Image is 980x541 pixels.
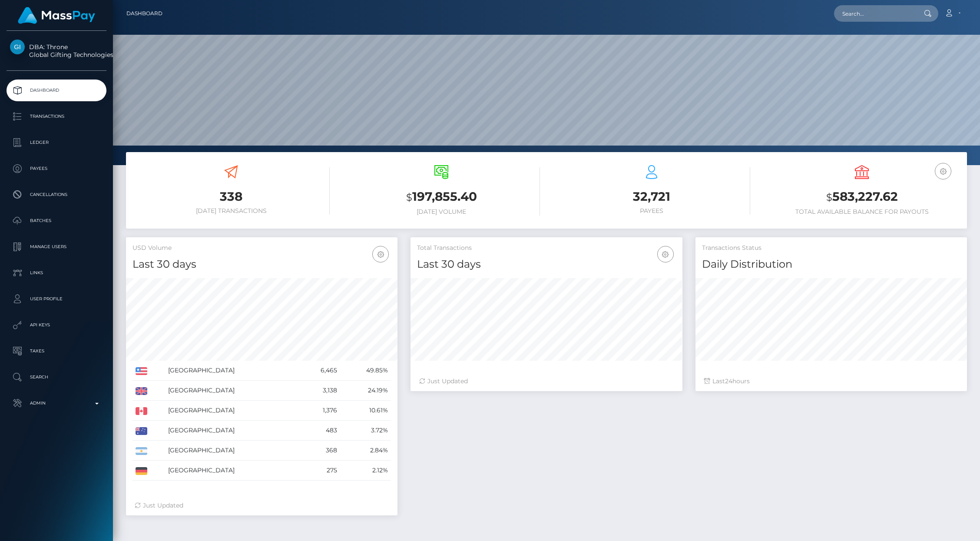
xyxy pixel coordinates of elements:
[7,288,106,310] a: User Profile
[298,421,340,441] td: 483
[725,377,732,385] span: 24
[132,207,330,215] h6: [DATE] Transactions
[10,110,103,123] p: Transactions
[702,257,960,272] h4: Daily Distribution
[343,188,540,206] h3: 197,855.40
[135,501,389,510] div: Just Updated
[7,43,106,59] span: DBA: Throne Global Gifting Technologies Inc
[10,319,103,332] p: API Keys
[165,381,298,401] td: [GEOGRAPHIC_DATA]
[763,208,960,216] h6: Total Available Balance for Payouts
[340,461,391,481] td: 2.12%
[165,441,298,461] td: [GEOGRAPHIC_DATA]
[7,366,106,388] a: Search
[132,188,330,205] h3: 338
[7,106,106,127] a: Transactions
[298,401,340,421] td: 1,376
[18,7,95,24] img: MassPay Logo
[136,447,147,455] img: AR.png
[10,162,103,175] p: Payees
[132,257,391,272] h4: Last 30 days
[7,80,106,101] a: Dashboard
[10,136,103,149] p: Ledger
[704,377,958,386] div: Last hours
[165,461,298,481] td: [GEOGRAPHIC_DATA]
[7,340,106,362] a: Taxes
[7,184,106,206] a: Cancellations
[417,244,675,252] h5: Total Transactions
[10,292,103,305] p: User Profile
[340,421,391,441] td: 3.72%
[340,441,391,461] td: 2.84%
[406,191,412,203] small: $
[553,188,750,205] h3: 32,721
[340,361,391,381] td: 49.85%
[702,244,960,252] h5: Transactions Status
[136,407,147,415] img: CA.png
[419,377,673,386] div: Just Updated
[7,392,106,414] a: Admin
[165,421,298,441] td: [GEOGRAPHIC_DATA]
[417,257,675,272] h4: Last 30 days
[763,188,960,206] h3: 583,227.62
[136,387,147,395] img: GB.png
[126,4,162,23] a: Dashboard
[7,236,106,258] a: Manage Users
[7,314,106,336] a: API Keys
[298,361,340,381] td: 6,465
[10,188,103,201] p: Cancellations
[10,84,103,97] p: Dashboard
[834,5,916,22] input: Search...
[10,371,103,384] p: Search
[7,132,106,153] a: Ledger
[298,381,340,401] td: 3,138
[132,244,391,252] h5: USD Volume
[7,262,106,284] a: Links
[7,158,106,179] a: Payees
[7,210,106,232] a: Batches
[553,207,750,215] h6: Payees
[10,397,103,410] p: Admin
[165,401,298,421] td: [GEOGRAPHIC_DATA]
[340,401,391,421] td: 10.61%
[136,427,147,435] img: AU.png
[10,214,103,227] p: Batches
[298,461,340,481] td: 275
[165,361,298,381] td: [GEOGRAPHIC_DATA]
[10,240,103,253] p: Manage Users
[826,191,832,203] small: $
[343,208,540,216] h6: [DATE] Volume
[10,40,25,54] img: Global Gifting Technologies Inc
[340,381,391,401] td: 24.19%
[298,441,340,461] td: 368
[10,345,103,358] p: Taxes
[10,266,103,279] p: Links
[136,367,147,375] img: US.png
[136,467,147,475] img: DE.png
